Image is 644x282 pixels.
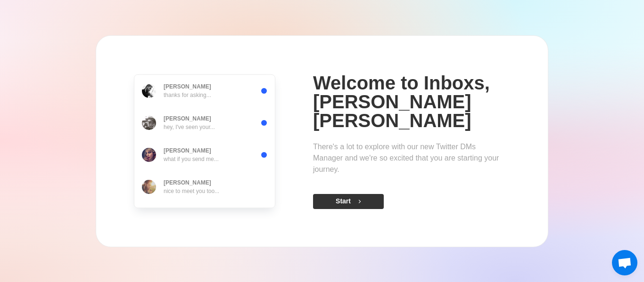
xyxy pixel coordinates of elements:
p: [PERSON_NAME] [164,82,211,91]
p: [PERSON_NAME] [164,178,211,187]
button: Start [313,194,384,209]
img: 300 [142,84,156,98]
p: thanks for asking... [164,91,211,99]
p: hey, I've seen your... [164,123,215,131]
div: Open chat [612,250,637,275]
img: 300 [142,180,156,194]
p: what if you send me... [164,155,219,163]
p: nice to meet you too... [164,187,219,195]
img: 300 [142,116,156,130]
p: [PERSON_NAME] [164,114,211,123]
p: [PERSON_NAME] [164,146,211,155]
img: 300 [142,148,156,162]
p: There's a lot to explore with our new Twitter DMs Manager and we're so excited that you are start... [313,141,502,175]
p: Welcome to Inboxs, [PERSON_NAME] [PERSON_NAME] [313,73,510,130]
